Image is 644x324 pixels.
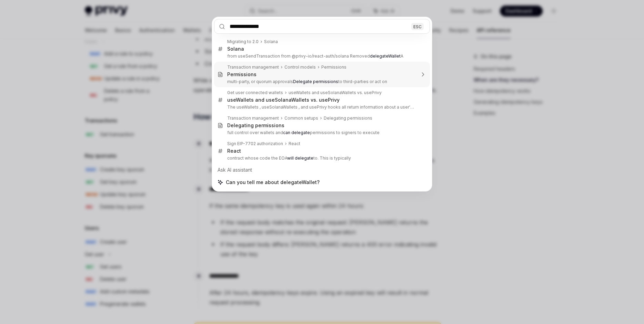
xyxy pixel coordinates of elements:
div: Delegating permissions [324,115,372,121]
div: Transaction management [227,64,279,70]
div: Get user connected wallets [227,90,283,95]
div: useWallets and useSolanaWallets vs. usePrivy [227,97,340,103]
p: multi-party, or quorum approvals to third-parties or act on [227,79,415,84]
p: The useWallets , useSolanaWallets , and usePrivy hooks all return information about a user's wallets [227,104,415,110]
p: contract whose code the EOA to. This is typically [227,155,415,161]
div: useWallets and useSolanaWallets vs. usePrivy [289,90,382,95]
div: Delegating permissions [227,122,284,129]
div: Migrating to 2.0 [227,39,259,44]
div: React [289,141,300,146]
b: Delegate permissions [293,79,338,84]
div: Control models [284,64,316,70]
div: Solana [227,46,244,52]
div: Common setups [284,115,318,121]
div: ESC [411,23,424,30]
b: can delegate [283,130,310,135]
div: Permissions [227,71,256,78]
p: from useSendTransaction from @privy-io/react-auth/solana Removed A [227,53,415,59]
div: Transaction management [227,115,279,121]
p: full control over wallets and permissions to signers to execute [227,130,415,135]
div: Sign EIP-7702 authorization [227,141,283,146]
span: Can you tell me about delegateWallet? [226,179,320,186]
div: React [227,148,241,154]
div: Solana [264,39,278,44]
div: Ask AI assistant [214,164,430,176]
div: Permissions [321,64,346,70]
b: will delegate [287,155,313,161]
b: delegateWallet [370,53,401,59]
